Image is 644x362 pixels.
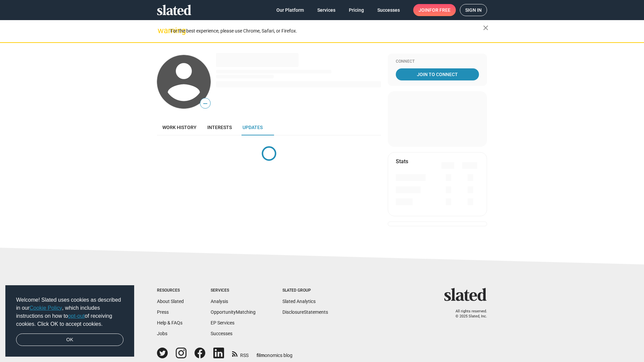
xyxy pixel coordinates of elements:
a: Join To Connect [396,68,479,80]
a: Help & FAQs [157,320,182,325]
span: Our Platform [276,4,304,16]
span: Interests [207,125,232,130]
span: Welcome! Slated uses cookies as described in our , which includes instructions on how to of recei... [16,296,123,328]
a: Pricing [343,4,369,16]
a: Successes [211,331,232,336]
div: Resources [157,288,184,293]
a: dismiss cookie message [16,334,123,346]
span: Pricing [349,4,364,16]
a: Joinfor free [413,4,456,16]
p: All rights reserved. © 2025 Slated, Inc. [448,309,487,319]
a: Successes [372,4,405,16]
a: Our Platform [271,4,309,16]
div: Slated Group [282,288,328,293]
mat-icon: warning [158,26,166,35]
span: Sign in [465,4,482,16]
span: Join [419,4,450,16]
a: Analysis [211,299,228,304]
a: RSS [232,348,249,359]
span: Updates [243,125,263,130]
a: Work history [157,119,202,135]
span: — [200,99,210,108]
div: cookieconsent [5,285,134,357]
a: OpportunityMatching [211,309,256,315]
span: for free [429,4,450,16]
a: opt-out [68,313,85,319]
a: DisclosureStatements [282,309,328,315]
span: Work history [162,125,197,130]
a: Sign in [460,4,487,16]
mat-icon: close [482,24,490,32]
div: For the best experience, please use Chrome, Safari, or Firefox. [170,26,483,36]
a: EP Services [211,320,234,325]
span: Successes [377,4,400,16]
a: Jobs [157,331,167,336]
span: film [257,353,265,358]
span: Services [317,4,335,16]
mat-card-title: Stats [396,158,408,165]
a: Slated Analytics [282,299,316,304]
a: Updates [237,119,268,135]
div: Services [211,288,256,293]
a: filmonomics blog [257,347,292,359]
div: Connect [396,59,479,64]
a: Cookie Policy [30,305,62,311]
span: Join To Connect [397,68,478,80]
a: Interests [202,119,237,135]
a: Services [312,4,341,16]
a: Press [157,309,169,315]
a: About Slated [157,299,184,304]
